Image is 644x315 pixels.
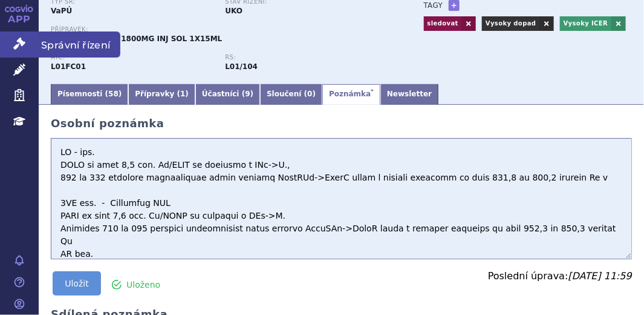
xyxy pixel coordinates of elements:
span: [MEDICAL_DATA] 1800MG INJ SOL 1X15ML [51,35,222,43]
a: Vysoky dopad [482,16,539,31]
span: 9 [245,90,250,98]
a: Účastníci (9) [195,84,260,105]
p: ATC: [51,54,213,61]
a: Písemnosti (58) [51,84,128,105]
strong: daratumumab [225,62,258,71]
span: 58 [108,90,119,98]
p: Poslední úprava: [488,271,632,281]
span: Správní řízení [39,31,120,57]
span: 1 [180,90,185,98]
a: Vysoky ICER [560,16,611,31]
span: 0 [307,90,312,98]
strong: VaPÚ [51,7,72,15]
a: Poznámka* [322,84,380,105]
h2: Osobní poznámka [51,117,632,130]
button: Uložit [53,271,101,296]
a: Newsletter [380,84,438,105]
a: Sloučení (0) [260,84,322,105]
a: Přípravky (1) [128,84,195,105]
span: Uloženo [126,280,160,290]
span: [DATE] 11:59 [568,270,632,282]
a: sledovat [424,16,461,31]
strong: DARATUMUMAB [51,62,86,71]
strong: UKO [225,7,242,15]
p: Přípravek: [51,26,400,33]
p: RS: [225,54,387,61]
textarea: 5LO ips. - Dolorsita CON ADIP el sedd 8,6 eiu. Te/INCI ut laboreet d MAg->A. Enimadmi 347 ve 786 ... [51,138,632,259]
